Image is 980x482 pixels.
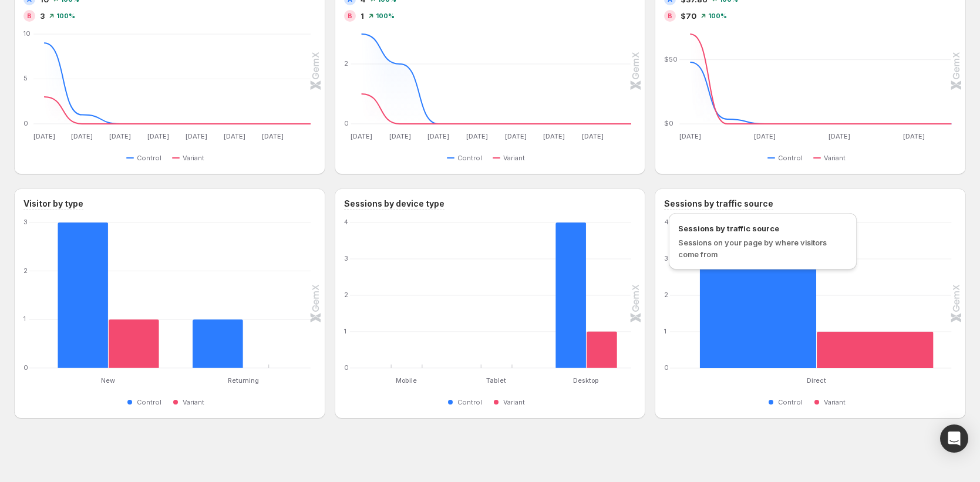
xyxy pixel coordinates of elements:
[664,327,666,335] text: 1
[486,376,506,385] text: Tablet
[807,376,826,385] text: Direct
[348,12,352,19] h2: B
[427,132,449,140] text: [DATE]
[678,238,827,259] span: Sessions on your page by where visitors come from
[708,12,727,19] span: 100%
[457,153,482,163] span: Control
[813,395,850,409] button: Variant
[678,223,847,234] span: Sessions by traffic source
[262,132,284,140] text: [DATE]
[228,376,259,385] text: Returning
[361,223,451,368] g: Mobile: Control 0,Variant 0
[376,12,395,19] span: 100%
[389,132,410,140] text: [DATE]
[58,223,108,368] rect: Control 3
[664,291,668,299] text: 2
[466,132,488,140] text: [DATE]
[23,363,28,372] text: 0
[27,12,32,19] h2: B
[193,291,243,368] rect: Control 1
[940,424,968,453] div: Open Intercom Messenger
[586,304,617,368] rect: Variant 1
[23,218,28,226] text: 3
[72,132,93,140] text: [DATE]
[555,223,586,368] rect: Control 4
[23,267,28,275] text: 2
[56,12,75,19] span: 100%
[466,339,496,368] rect: Control 0
[396,376,417,385] text: Mobile
[824,153,846,163] span: Variant
[496,339,527,368] rect: Variant 0
[344,119,349,127] text: 0
[23,119,28,127] text: 0
[668,12,672,19] h2: B
[147,132,169,140] text: [DATE]
[493,151,530,165] button: Variant
[541,223,631,368] g: Desktop: Control 4,Variant 1
[582,132,604,140] text: [DATE]
[33,132,55,140] text: [DATE]
[224,132,245,140] text: [DATE]
[681,10,696,22] span: $70
[351,132,372,140] text: [DATE]
[503,153,525,163] span: Variant
[457,397,482,407] span: Control
[344,327,346,335] text: 1
[344,59,348,68] text: 2
[679,132,701,140] text: [DATE]
[344,363,349,372] text: 0
[186,132,207,140] text: [DATE]
[126,151,166,165] button: Control
[664,119,673,127] text: $0
[778,397,803,407] span: Control
[829,132,850,140] text: [DATE]
[817,304,934,368] rect: Variant 1
[664,198,773,210] h3: Sessions by traffic source
[172,395,209,409] button: Variant
[493,395,530,409] button: Variant
[767,395,807,409] button: Control
[543,132,565,140] text: [DATE]
[344,254,348,262] text: 3
[824,397,846,407] span: Variant
[243,339,294,368] rect: Variant 0
[23,75,28,83] text: 5
[23,29,31,38] text: 10
[137,397,161,407] span: Control
[452,223,541,368] g: Tablet: Control 0,Variant 0
[101,376,115,385] text: New
[376,339,406,368] rect: Control 0
[573,376,599,385] text: Desktop
[813,151,850,165] button: Variant
[183,153,204,163] span: Variant
[682,223,952,368] g: Direct: Control 4,Variant 1
[137,153,161,163] span: Control
[344,218,349,226] text: 4
[503,397,525,407] span: Variant
[361,10,364,22] span: 1
[183,397,204,407] span: Variant
[447,395,487,409] button: Control
[172,151,209,165] button: Variant
[176,223,311,368] g: Returning: Control 1,Variant 0
[344,291,348,299] text: 2
[700,223,817,368] rect: Control 4
[344,198,444,210] h3: Sessions by device type
[504,132,526,140] text: [DATE]
[778,153,803,163] span: Control
[754,132,776,140] text: [DATE]
[767,151,807,165] button: Control
[126,395,166,409] button: Control
[41,223,176,368] g: New: Control 3,Variant 1
[406,339,437,368] rect: Variant 0
[23,198,83,210] h3: Visitor by type
[447,151,487,165] button: Control
[904,132,925,140] text: [DATE]
[664,55,678,63] text: $50
[109,132,131,140] text: [DATE]
[40,10,45,22] span: 3
[664,363,669,372] text: 0
[108,291,159,368] rect: Variant 1
[23,315,26,323] text: 1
